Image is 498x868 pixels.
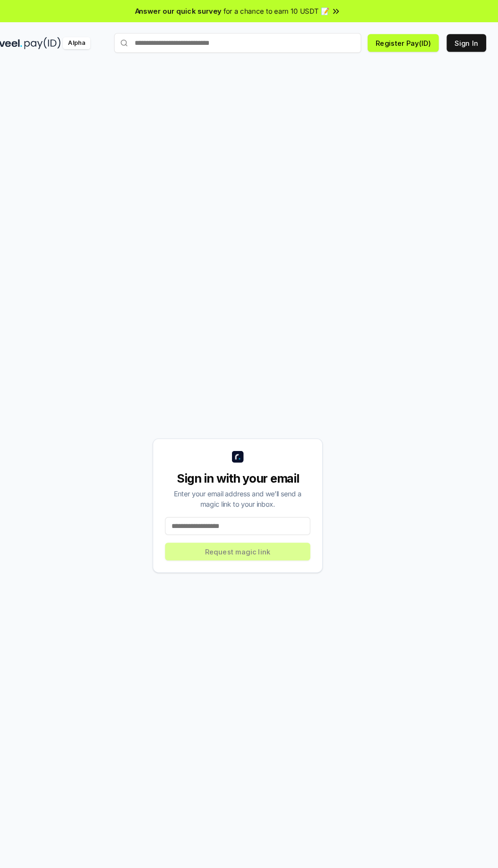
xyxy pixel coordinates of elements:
[243,431,255,443] img: logo_small
[373,33,441,50] button: Register Pay(ID)
[180,467,318,487] div: Enter your email address and we’ll send a magic link to your inbox.
[82,35,108,47] div: Alpha
[11,35,43,47] img: reveel_dark
[180,450,318,465] div: Sign in with your email
[235,6,336,16] span: for a chance to earn 10 USDT 📝
[150,6,233,16] span: Answer our quick survey
[449,33,487,50] button: Sign In
[45,35,80,47] img: pay_id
